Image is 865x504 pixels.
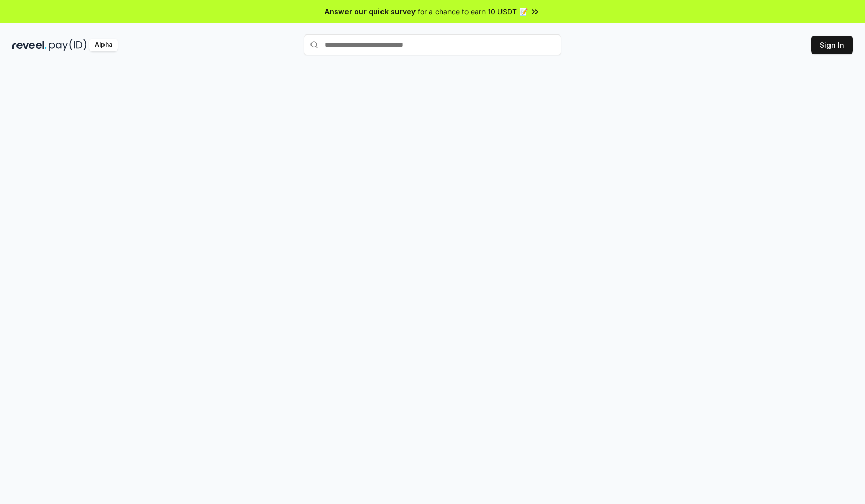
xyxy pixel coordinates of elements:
[325,6,416,17] span: Answer our quick survey
[811,36,853,54] button: Sign In
[12,39,47,51] img: reveel_dark
[89,39,118,51] div: Alpha
[418,6,528,17] span: for a chance to earn 10 USDT 📝
[49,39,87,51] img: pay_id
